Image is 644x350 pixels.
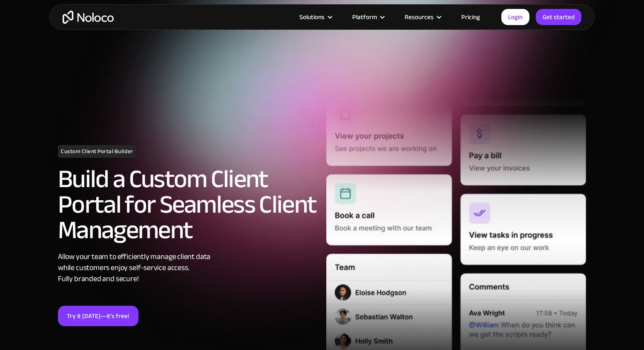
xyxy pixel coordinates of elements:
[58,306,138,326] a: Try it [DATE]—it’s free!
[352,11,377,23] div: Platform
[58,251,318,285] div: Allow your team to efficiently manage client data while customers enjoy self-service access. Full...
[63,11,114,24] a: home
[58,145,136,158] h1: Custom Client Portal Builder
[405,11,434,23] div: Resources
[536,9,581,25] a: Get started
[289,11,342,23] div: Solutions
[451,11,491,23] a: Pricing
[394,11,451,23] div: Resources
[342,11,394,23] div: Platform
[501,9,529,25] a: Login
[299,11,325,23] div: Solutions
[58,166,318,243] h2: Build a Custom Client Portal for Seamless Client Management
